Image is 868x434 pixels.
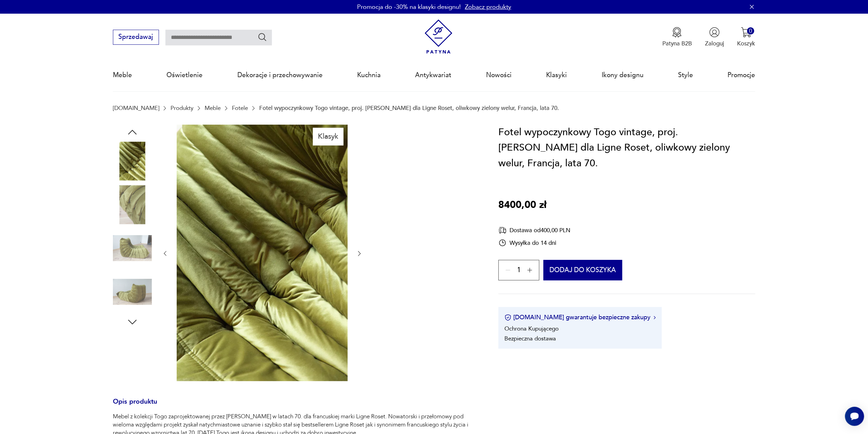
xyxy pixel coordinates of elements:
[113,105,159,111] a: [DOMAIN_NAME]
[177,125,348,381] img: Zdjęcie produktu Fotel wypoczynkowy Togo vintage, proj. M. Ducaroy dla Ligne Roset, oliwkowy ziel...
[498,125,755,171] h1: Fotel wypoczynkowy Togo vintage, proj. [PERSON_NAME] dla Ligne Roset, oliwkowy zielony welur, Fra...
[672,27,682,38] img: Ikona medalu
[737,27,755,47] button: 0Koszyk
[504,325,559,333] li: Ochrona Kupującego
[498,197,546,213] p: 8400,00 zł
[504,335,556,342] li: Bezpieczna dostawa
[415,59,451,91] a: Antykwariat
[166,59,203,91] a: Oświetlenie
[741,27,751,38] img: Ikona koszyka
[546,59,567,91] a: Klasyki
[504,313,656,322] button: [DOMAIN_NAME] gwarantuje bezpieczne zakupy
[601,59,643,91] a: Ikony designu
[747,27,754,34] div: 0
[653,316,656,319] img: Ikona strzałki w prawo
[237,59,323,91] a: Dekoracje i przechowywanie
[662,40,692,47] p: Patyna B2B
[486,59,512,91] a: Nowości
[421,19,456,54] img: Patyna - sklep z meblami i dekoracjami vintage
[543,260,622,280] button: Dodaj do koszyka
[113,229,152,268] img: Zdjęcie produktu Fotel wypoczynkowy Togo vintage, proj. M. Ducaroy dla Ligne Roset, oliwkowy ziel...
[232,105,248,111] a: Fotele
[205,105,221,111] a: Meble
[357,59,381,91] a: Kuchnia
[113,142,152,181] img: Zdjęcie produktu Fotel wypoczynkowy Togo vintage, proj. M. Ducaroy dla Ligne Roset, oliwkowy ziel...
[258,32,267,42] button: Szukaj
[113,185,152,224] img: Zdjęcie produktu Fotel wypoczynkowy Togo vintage, proj. M. Ducaroy dla Ligne Roset, oliwkowy ziel...
[357,3,461,11] p: Promocja do -30% na klasyki designu!
[727,59,755,91] a: Promocje
[113,272,152,311] img: Zdjęcie produktu Fotel wypoczynkowy Togo vintage, proj. M. Ducaroy dla Ligne Roset, oliwkowy ziel...
[171,105,193,111] a: Produkty
[498,226,506,235] img: Ikona dostawy
[678,59,693,91] a: Style
[313,128,343,145] div: Klasyk
[845,407,864,426] iframe: Smartsupp widget button
[498,226,570,235] div: Dostawa od 400,00 PLN
[705,27,724,47] button: Zaloguj
[709,27,720,38] img: Ikonka użytkownika
[113,30,159,45] button: Sprzedawaj
[259,105,559,111] p: Fotel wypoczynkowy Togo vintage, proj. [PERSON_NAME] dla Ligne Roset, oliwkowy zielony welur, Fra...
[737,40,755,47] p: Koszyk
[517,268,520,273] span: 1
[498,239,570,247] div: Wysyłka do 14 dni
[113,59,132,91] a: Meble
[504,314,511,321] img: Ikona certyfikatu
[662,27,692,47] button: Patyna B2B
[465,3,511,11] a: Zobacz produkty
[113,35,159,40] a: Sprzedawaj
[705,40,724,47] p: Zaloguj
[113,399,479,413] h3: Opis produktu
[662,27,692,47] a: Ikona medaluPatyna B2B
